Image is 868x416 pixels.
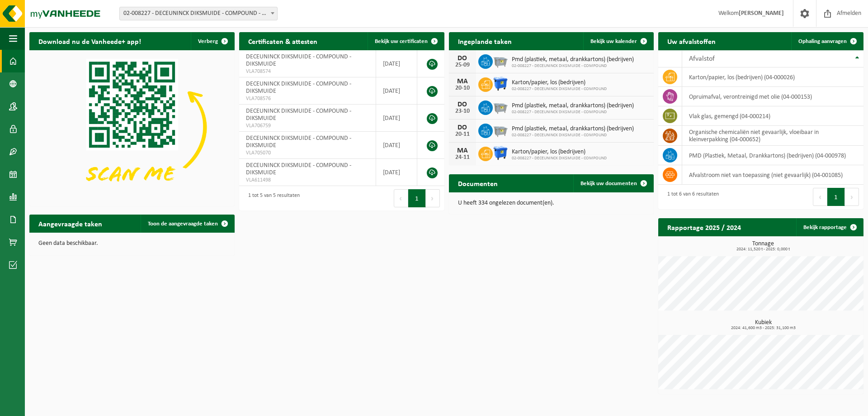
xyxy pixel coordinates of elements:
[453,101,472,108] div: DO
[739,10,784,17] strong: [PERSON_NAME]
[453,108,472,115] div: 23-10
[120,7,277,20] span: 02-008227 - DECEUNINCK DIKSMUIDE - COMPOUND - DIKSMUIDE
[663,247,863,252] span: 2024: 11,520 t - 2025: 0,000 t
[198,38,218,44] span: Verberg
[376,105,418,132] td: [DATE]
[512,56,634,63] span: Pmd (plastiek, metaal, drankkartons) (bedrijven)
[29,50,235,204] img: Download de VHEPlus App
[590,38,637,44] span: Bekijk uw kalender
[682,165,863,185] td: afvalstroom niet van toepassing (niet gevaarlijk) (04-001085)
[148,221,218,227] span: Toon de aangevraagde taken
[246,135,351,149] span: DECEUNINCK DIKSMUIDE - COMPOUND - DIKSMUIDE
[375,38,428,44] span: Bekijk uw certificaten
[246,108,351,122] span: DECEUNINCK DIKSMUIDE - COMPOUND - DIKSMUIDE
[244,188,300,208] div: 1 tot 5 van 5 resultaten
[376,132,418,159] td: [DATE]
[246,122,369,129] span: VLA706759
[682,146,863,165] td: PMD (Plastiek, Metaal, Drankkartons) (bedrijven) (04-000978)
[239,32,326,50] h2: Certificaten & attesten
[191,32,234,50] button: Verberg
[512,156,607,161] span: 02-008227 - DECEUNINCK DIKSMUIDE - COMPOUND
[246,53,351,67] span: DECEUNINCK DIKSMUIDE - COMPOUND - DIKSMUIDE
[376,77,418,105] td: [DATE]
[798,38,847,44] span: Ophaling aanvragen
[453,124,472,131] div: DO
[119,7,278,20] span: 02-008227 - DECEUNINCK DIKSMUIDE - COMPOUND - DIKSMUIDE
[453,131,472,138] div: 20-11
[493,145,508,161] img: WB-1100-HPE-BE-01
[512,63,634,69] span: 02-008227 - DECEUNINCK DIKSMUIDE - COMPOUND
[376,50,418,77] td: [DATE]
[376,159,418,186] td: [DATE]
[796,218,863,236] a: Bekijk rapportage
[408,189,426,207] button: 1
[682,126,863,146] td: organische chemicaliën niet gevaarlijk, vloeibaar in kleinverpakking (04-000652)
[663,320,863,330] h3: Kubiek
[583,32,653,50] a: Bekijk uw kalender
[845,188,859,206] button: Next
[512,86,607,92] span: 02-008227 - DECEUNINCK DIKSMUIDE - COMPOUND
[453,78,472,85] div: MA
[458,200,645,206] p: U heeft 334 ongelezen document(en).
[512,79,607,86] span: Karton/papier, los (bedrijven)
[663,187,719,207] div: 1 tot 6 van 6 resultaten
[512,125,634,133] span: Pmd (plastiek, metaal, drankkartons) (bedrijven)
[453,55,472,62] div: DO
[512,148,607,156] span: Karton/papier, los (bedrijven)
[512,102,634,110] span: Pmd (plastiek, metaal, drankkartons) (bedrijven)
[29,32,150,50] h2: Download nu de Vanheede+ app!
[682,87,863,106] td: opruimafval, verontreinigd met olie (04-000153)
[246,81,351,95] span: DECEUNINCK DIKSMUIDE - COMPOUND - DIKSMUIDE
[512,110,634,115] span: 02-008227 - DECEUNINCK DIKSMUIDE - COMPOUND
[449,174,507,192] h2: Documenten
[791,32,863,50] a: Ophaling aanvragen
[453,62,472,68] div: 25-09
[827,188,845,206] button: 1
[246,149,369,157] span: VLA705070
[573,174,653,192] a: Bekijk uw documenten
[246,95,369,102] span: VLA708576
[453,147,472,154] div: MA
[453,85,472,91] div: 20-10
[663,326,863,330] span: 2024: 41,600 m3 - 2025: 31,100 m3
[38,240,226,247] p: Geen data beschikbaar.
[246,162,351,176] span: DECEUNINCK DIKSMUIDE - COMPOUND - DIKSMUIDE
[29,215,111,232] h2: Aangevraagde taken
[493,122,508,138] img: WB-2500-GAL-GY-01
[682,67,863,87] td: karton/papier, los (bedrijven) (04-000026)
[813,188,827,206] button: Previous
[682,106,863,126] td: vlak glas, gemengd (04-000214)
[246,177,369,184] span: VLA611498
[453,154,472,161] div: 24-11
[493,53,508,68] img: WB-2500-GAL-GY-01
[580,181,637,186] span: Bekijk uw documenten
[663,241,863,252] h3: Tonnage
[426,189,440,207] button: Next
[493,99,508,115] img: WB-2500-GAL-GY-01
[449,32,521,50] h2: Ingeplande taken
[658,32,725,50] h2: Uw afvalstoffen
[689,55,715,62] span: Afvalstof
[658,218,750,236] h2: Rapportage 2025 / 2024
[512,133,634,138] span: 02-008227 - DECEUNINCK DIKSMUIDE - COMPOUND
[246,68,369,75] span: VLA708574
[368,32,443,50] a: Bekijk uw certificaten
[493,76,508,91] img: WB-1100-HPE-BE-01
[141,215,234,233] a: Toon de aangevraagde taken
[394,189,408,207] button: Previous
